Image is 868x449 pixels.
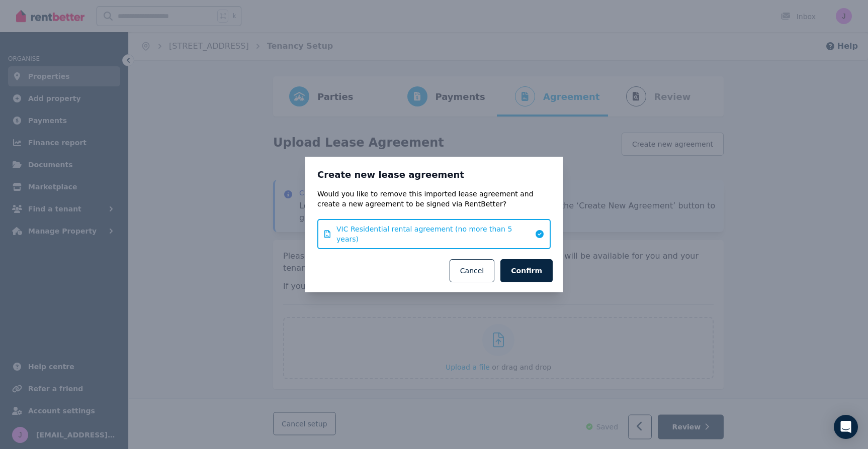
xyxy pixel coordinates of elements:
span: VIC Residential rental agreement (no more than 5 years) [336,224,530,244]
div: Open Intercom Messenger [834,415,858,439]
h3: Create new lease agreement [317,169,551,181]
p: Would you like to remove this imported lease agreement and create a new agreement to be signed vi... [317,189,551,209]
button: Confirm [500,259,553,282]
button: Cancel [450,259,494,282]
